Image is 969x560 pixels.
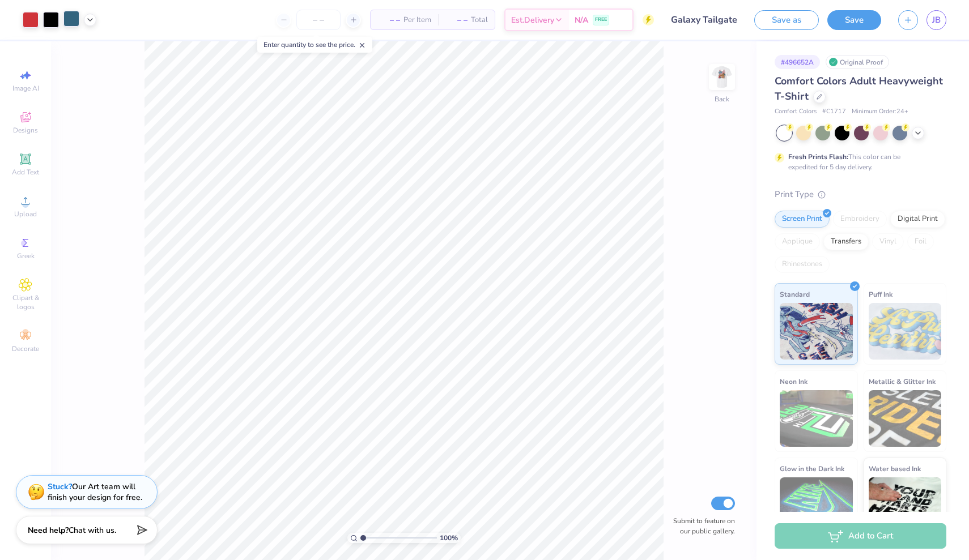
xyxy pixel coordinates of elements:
span: Metallic & Glitter Ink [869,375,936,387]
img: Standard [780,303,853,360]
div: Rhinestones [775,256,830,273]
div: Transfers [823,233,869,250]
div: Back [715,94,729,104]
input: – – [296,10,341,30]
div: # 496652A [775,55,820,69]
span: – – [377,14,400,26]
div: This color can be expedited for 5 day delivery. [788,152,928,172]
span: Clipart & logos [6,293,45,311]
span: Greek [17,251,35,260]
span: Puff Ink [869,288,892,300]
span: Per Item [403,14,431,26]
img: Neon Ink [780,390,853,447]
span: Decorate [12,344,39,353]
img: Puff Ink [869,303,942,360]
strong: Fresh Prints Flash: [788,152,848,161]
span: N/A [575,14,588,26]
a: JB [926,10,946,30]
span: JB [932,14,941,27]
span: Comfort Colors Adult Heavyweight T-Shirt [775,74,943,103]
div: Screen Print [775,211,830,228]
span: Designs [13,126,38,135]
div: Embroidery [833,211,887,228]
div: Applique [775,233,820,250]
button: Save [827,10,881,30]
span: Glow in the Dark Ink [780,463,844,474]
label: Submit to feature on our public gallery. [667,516,735,536]
div: Print Type [775,188,946,201]
div: Original Proof [826,55,889,69]
div: Enter quantity to see the price. [257,37,372,53]
button: Save as [754,10,819,30]
span: Neon Ink [780,375,807,387]
input: Untitled Design [662,8,746,31]
strong: Stuck? [48,481,72,492]
div: Vinyl [872,233,904,250]
span: # C1717 [822,107,846,117]
img: Metallic & Glitter Ink [869,390,942,447]
div: Foil [907,233,934,250]
span: Upload [14,210,37,219]
img: Water based Ink [869,477,942,534]
span: Water based Ink [869,463,921,474]
span: 100 % [440,533,458,543]
div: Our Art team will finish your design for free. [48,481,142,503]
span: FREE [595,16,607,24]
span: – – [445,14,467,26]
span: Chat with us. [69,525,116,536]
img: Glow in the Dark Ink [780,477,853,534]
img: Back [711,66,733,88]
span: Minimum Order: 24 + [852,107,908,117]
div: Digital Print [890,211,945,228]
span: Standard [780,288,810,300]
strong: Need help? [28,525,69,536]
span: Total [471,14,488,26]
span: Est. Delivery [511,14,554,26]
span: Image AI [12,84,39,93]
span: Add Text [12,168,39,177]
span: Comfort Colors [775,107,817,117]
